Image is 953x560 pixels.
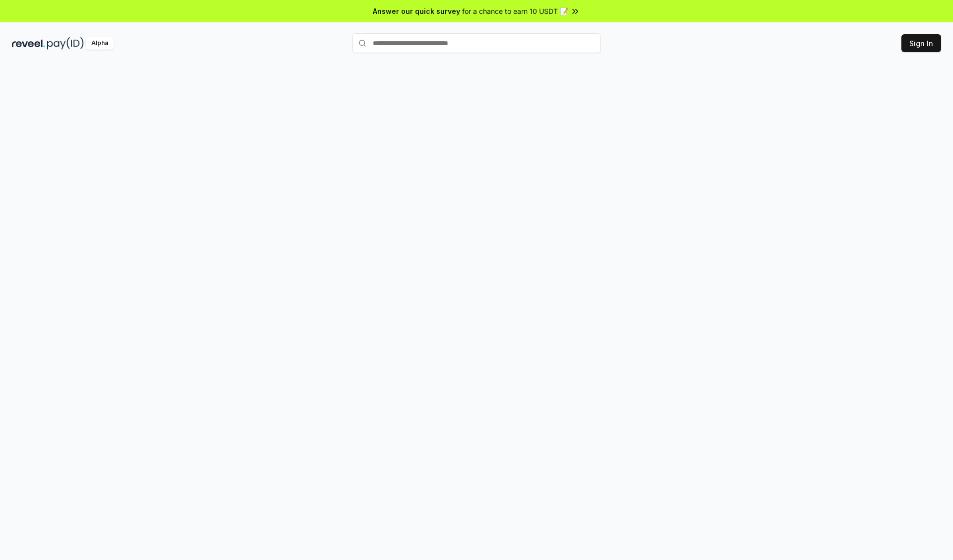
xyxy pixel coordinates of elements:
img: pay_id [47,37,84,50]
span: Answer our quick survey [373,6,460,16]
img: reveel_dark [12,37,45,50]
button: Sign In [901,34,941,52]
span: for a chance to earn 10 USDT 📝 [462,6,568,16]
div: Alpha [86,37,114,50]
